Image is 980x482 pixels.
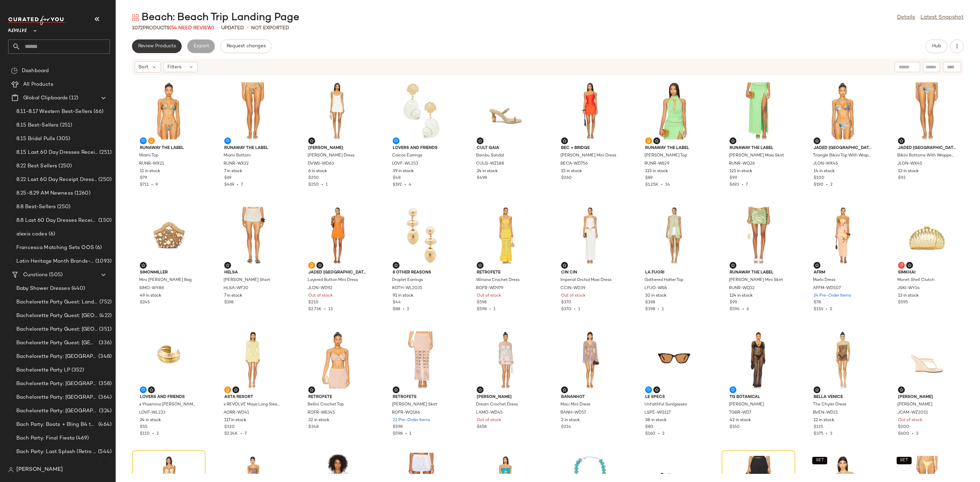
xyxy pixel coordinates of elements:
[658,183,665,187] span: •
[322,307,328,312] span: •
[141,263,145,267] img: svg%3e
[387,204,456,267] img: 8OTH-WL2035_V1.jpg
[932,44,941,49] span: Hub
[139,277,192,283] span: Mini [PERSON_NAME] Bag
[97,339,112,347] span: (336)
[562,388,567,392] img: svg%3e
[169,26,214,31] span: (54 Need Review)
[57,162,72,170] span: (250)
[645,168,668,174] span: 115 in stock
[556,204,624,267] img: CCIN-WD39_V1.jpg
[814,270,871,276] span: AFRM
[813,161,838,167] span: JLON-WX46
[813,277,835,283] span: Marlo Dress
[645,293,667,299] span: 10 in stock
[729,153,784,159] span: [PERSON_NAME] Maxi Skirt
[224,168,242,174] span: 7 in stock
[898,145,956,151] span: Jaded [GEOGRAPHIC_DATA]
[645,307,655,312] span: $398
[655,388,659,392] img: svg%3e
[561,270,619,276] span: CIN CIN
[393,307,400,312] span: $88
[477,300,487,306] span: $598
[393,168,414,174] span: 39 in stock
[219,79,288,143] img: RUNR-WX22_V1.jpg
[132,39,182,53] button: Review Products
[241,183,243,187] span: 7
[393,300,401,306] span: $44
[812,457,827,464] button: SET
[138,64,148,71] span: Sort
[16,394,97,401] span: Bachelorette Party: [GEOGRAPHIC_DATA]
[731,263,735,267] img: svg%3e
[823,183,830,187] span: •
[477,307,487,312] span: $598
[234,183,241,187] span: •
[149,388,153,392] img: svg%3e
[387,79,456,143] img: LOVF-WL253_V1.jpg
[16,298,98,306] span: Bachelorette Party Guest: Landing Page
[134,79,203,143] img: RUNR-WX21_V1.jpg
[407,307,409,312] span: 2
[16,135,55,143] span: 8.15 Bridal Pulls
[815,139,819,143] img: svg%3e
[393,145,451,151] span: Lovers and Friends
[23,81,53,88] span: All Products
[402,183,409,187] span: •
[392,285,422,292] span: 8OTH-WL2035
[139,410,165,416] span: LOVF-WL233
[897,457,912,464] button: SET
[23,271,48,279] span: Curations
[328,307,333,312] span: 13
[644,161,669,167] span: RUNR-WS29
[644,277,683,283] span: Gathered Halter Top
[16,189,73,197] span: 8.25-8.29 AM Newness
[219,204,288,267] img: HLSA-WF30_V1.jpg
[730,175,737,181] span: $99
[16,217,97,225] span: 8.8 Last 60 Day Dresses Receipts Best-Sellers
[471,328,540,392] img: LAMO-WD45_V1.jpg
[477,145,535,151] span: Cult Gaia
[16,326,98,333] span: Bachelorette Party Guest: [GEOGRAPHIC_DATA]
[97,217,112,225] span: (150)
[645,270,703,276] span: LA FUORI
[478,388,482,392] img: svg%3e
[220,39,272,53] button: Request changes
[149,139,153,143] img: svg%3e
[560,285,585,292] span: CCIN-WD39
[247,24,248,32] span: •
[476,410,503,416] span: LAMO-WD45
[310,139,314,143] img: svg%3e
[326,183,328,187] span: 1
[814,145,871,151] span: Jaded [GEOGRAPHIC_DATA]
[731,139,735,143] img: svg%3e
[16,380,97,388] span: Bachelorette Party: [GEOGRAPHIC_DATA]
[139,161,164,167] span: RUNR-WX21
[830,183,833,187] span: 2
[94,257,112,265] span: (1093)
[729,285,755,292] span: RUNR-WQ32
[23,94,68,102] span: Global Clipboards
[730,183,739,187] span: $693
[16,244,94,252] span: Francesca Matching Sets OOS
[814,175,824,181] span: $100
[808,204,877,267] img: AFFM-WD507_V1.jpg
[56,203,70,211] span: (250)
[560,161,588,167] span: BECA-WD756
[730,293,753,299] span: 124 in stock
[640,328,708,392] img: LSPE-WG117_V1.jpg
[139,153,158,159] span: Miami Top
[139,402,197,408] span: x Yhasmina [PERSON_NAME] Cuff
[926,39,947,53] button: Hub
[816,458,824,463] span: SET
[908,263,912,267] img: svg%3e
[308,153,355,159] span: [PERSON_NAME] Dress
[138,44,176,49] span: Review Products
[561,145,619,151] span: Bec + Bridge
[59,121,72,129] span: (251)
[16,176,97,184] span: 8.22 Last 60 Day Receipt Dresses
[899,139,903,143] img: svg%3e
[224,183,234,187] span: $469
[578,307,580,312] span: 1
[55,135,70,143] span: (305)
